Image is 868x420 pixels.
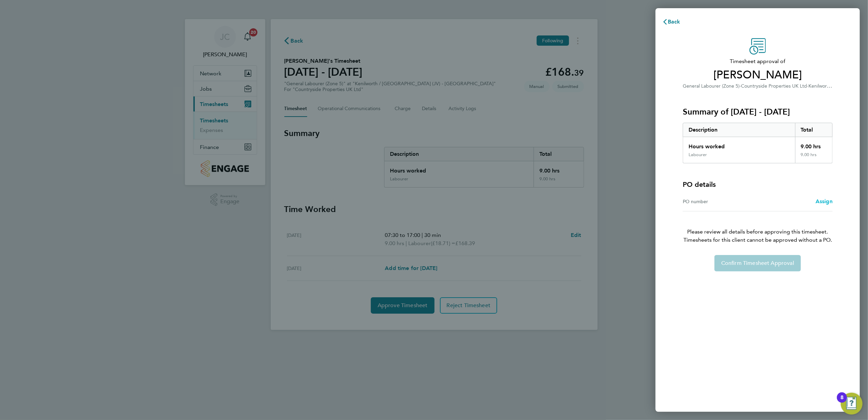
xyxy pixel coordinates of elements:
span: Countryside Properties UK Ltd [741,83,807,89]
button: Open Resource Center, 8 new notifications [841,393,863,415]
div: PO number [683,197,758,206]
div: Hours worked [683,137,795,152]
span: Back [668,18,680,25]
a: Assign [816,197,833,206]
span: [PERSON_NAME] [683,68,833,82]
span: · [740,83,741,89]
div: 8 [840,397,843,406]
div: Summary of 15 - 21 Sep 2025 [683,123,833,163]
button: Back [656,15,687,29]
p: Please review all details before approving this timesheet. [675,211,841,244]
h3: Summary of [DATE] - [DATE] [683,106,833,117]
span: Timesheet approval of [683,57,833,65]
div: 9.00 hrs [795,137,833,152]
div: 9.00 hrs [795,152,833,163]
span: · [807,83,808,89]
div: Description [683,123,795,137]
div: Total [795,123,833,137]
span: Assign [816,198,833,205]
h4: PO details [683,180,716,189]
span: Timesheets for this client cannot be approved without a PO. [675,236,841,244]
span: General Labourer (Zone 5) [683,83,740,89]
div: Labourer [689,152,707,157]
